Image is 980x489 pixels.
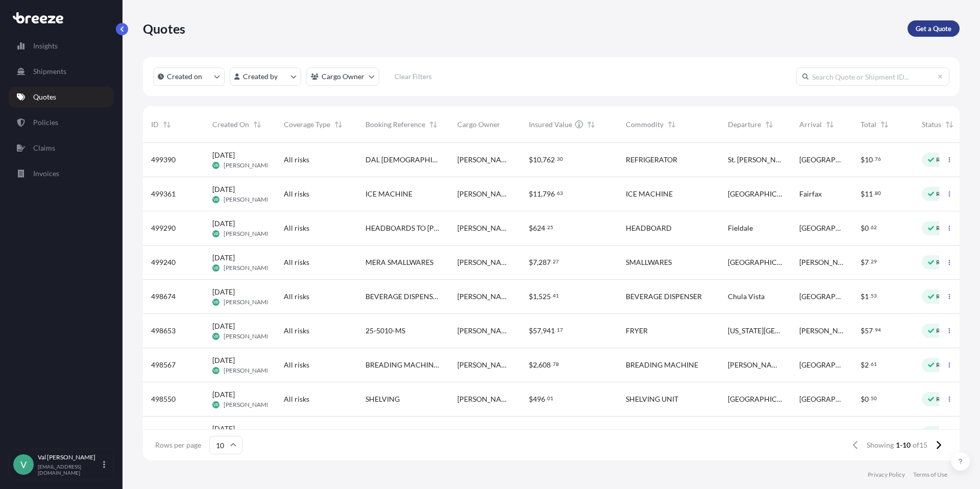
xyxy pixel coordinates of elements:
[538,259,551,266] span: 287
[533,156,541,163] span: 10
[557,157,563,161] span: 30
[871,226,877,229] span: 62
[799,189,822,199] span: Fairfax
[626,394,678,404] span: SHELVING UNIT
[457,291,512,302] span: [PERSON_NAME] Logistics
[861,293,865,300] span: $
[224,264,272,272] span: [PERSON_NAME]
[533,327,541,334] span: 57
[538,293,551,300] span: 525
[551,362,552,366] span: .
[529,156,533,163] span: $
[555,328,556,332] span: .
[529,190,533,198] span: $
[212,389,235,400] span: [DATE]
[224,401,272,409] span: [PERSON_NAME]
[284,223,309,233] span: All risks
[666,118,678,131] button: Sort
[33,117,58,128] p: Policies
[533,259,537,266] span: 7
[728,119,761,130] span: Departure
[875,157,881,161] span: 76
[869,260,870,263] span: .
[763,118,775,131] button: Sort
[865,361,869,369] span: 2
[457,428,512,438] span: [PERSON_NAME] Logistics
[871,362,877,366] span: 61
[799,155,844,165] span: [GEOGRAPHIC_DATA]
[284,189,309,199] span: All risks
[143,20,185,37] p: Quotes
[213,194,218,205] span: VR
[555,157,556,161] span: .
[212,253,235,263] span: [DATE]
[861,327,865,334] span: $
[869,294,870,298] span: .
[365,428,372,438] span: —
[626,360,698,370] span: BREADING MACHINE
[212,150,235,160] span: [DATE]
[457,189,512,199] span: [PERSON_NAME] Logistics
[151,189,176,199] span: 499361
[796,67,949,86] input: Search Quote or Shipment ID...
[861,190,865,198] span: $
[537,293,538,300] span: ,
[151,326,176,336] span: 498653
[167,71,202,82] p: Created on
[728,394,783,404] span: [GEOGRAPHIC_DATA]
[38,453,101,461] p: Val [PERSON_NAME]
[529,396,533,403] span: $
[151,428,176,438] span: 498369
[553,362,559,366] span: 78
[153,67,225,86] button: createdOn Filter options
[533,396,545,403] span: 496
[936,156,953,164] p: Ready
[936,395,953,403] p: Ready
[224,195,272,204] span: [PERSON_NAME]
[943,118,955,131] button: Sort
[212,119,249,130] span: Created On
[284,119,330,130] span: Coverage Type
[224,298,272,306] span: [PERSON_NAME]
[365,394,400,404] span: SHELVING
[224,366,272,375] span: [PERSON_NAME]
[865,327,873,334] span: 57
[457,223,512,233] span: [PERSON_NAME] Logistics
[799,223,844,233] span: [GEOGRAPHIC_DATA]
[538,361,551,369] span: 608
[213,331,218,341] span: VR
[867,440,894,450] span: Showing
[913,471,947,479] a: Terms of Use
[33,66,66,77] p: Shipments
[916,23,951,34] p: Get a Quote
[529,119,572,130] span: Insured Value
[936,190,953,198] p: Ready
[541,190,543,198] span: ,
[546,226,547,229] span: .
[541,156,543,163] span: ,
[533,361,537,369] span: 2
[551,294,552,298] span: .
[365,223,441,233] span: HEADBOARDS TO [PERSON_NAME]
[213,297,218,307] span: VR
[212,321,235,331] span: [DATE]
[365,189,412,199] span: ICE MACHINE
[151,257,176,267] span: 499240
[284,428,309,438] span: All risks
[284,155,309,165] span: All risks
[626,257,672,267] span: SMALLWARES
[365,326,405,336] span: 25-5010-MS
[365,360,441,370] span: BREADING MACHING FOR GREAT LAKES
[865,190,873,198] span: 11
[161,118,173,131] button: Sort
[871,397,877,400] span: 50
[529,361,533,369] span: $
[151,155,176,165] span: 499390
[865,225,869,232] span: 0
[873,328,874,332] span: .
[533,225,545,232] span: 624
[896,440,911,450] span: 1-10
[9,138,114,158] a: Claims
[626,189,673,199] span: ICE MACHINE
[546,397,547,400] span: .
